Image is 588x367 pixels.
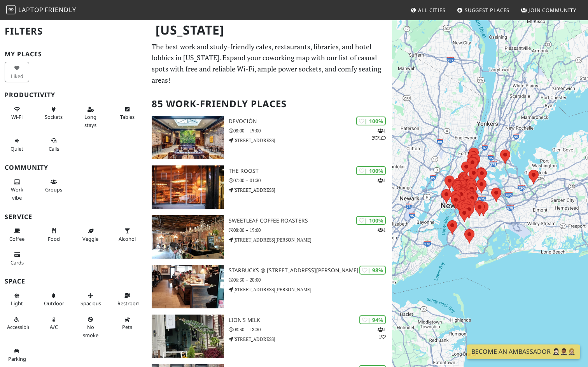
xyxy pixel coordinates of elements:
[5,50,142,58] h3: My Places
[229,336,392,343] p: [STREET_ADDRESS]
[147,265,392,308] a: Starbucks @ 815 Hutchinson Riv Pkwy | 98% Starbucks @ [STREET_ADDRESS][PERSON_NAME] 06:30 – 20:00...
[42,176,66,196] button: Groups
[372,127,386,142] p: 1 2 1
[152,215,224,259] img: Sweetleaf Coffee Roasters
[229,286,392,293] p: [STREET_ADDRESS][PERSON_NAME]
[229,276,392,284] p: 06:30 – 20:00
[5,313,29,334] button: Accessible
[78,289,103,310] button: Spacious
[229,137,392,144] p: [STREET_ADDRESS]
[83,324,98,338] span: Smoke free
[115,313,140,334] button: Pets
[9,235,24,242] span: Coffee
[50,324,58,330] span: Air conditioned
[11,113,23,120] span: Stable Wi-Fi
[84,113,96,128] span: Long stays
[152,165,224,209] img: The Roost
[117,300,140,307] span: Restroom
[18,5,44,14] span: Laptop
[5,289,29,310] button: Light
[6,3,76,17] a: LaptopFriendly LaptopFriendly
[528,7,576,14] span: Join Community
[454,3,513,17] a: Suggest Places
[78,313,103,341] button: No smoke
[6,5,16,14] img: LaptopFriendly
[149,19,390,41] h1: [US_STATE]
[356,117,386,125] div: | 100%
[229,317,392,324] h3: Lion's Milk
[45,113,63,120] span: Power sockets
[115,289,140,310] button: Restroom
[5,134,29,155] button: Quiet
[147,116,392,159] a: Devoción | 100% 121 Devoción 08:00 – 19:00 [STREET_ADDRESS]
[152,92,387,116] h2: 85 Work-Friendly Places
[44,300,64,307] span: Outdoor area
[407,3,449,17] a: All Cities
[42,224,66,245] button: Food
[152,116,224,159] img: Devoción
[8,355,26,362] span: Parking
[5,176,29,204] button: Work vibe
[359,315,386,324] div: | 94%
[229,186,392,194] p: [STREET_ADDRESS]
[78,224,103,245] button: Veggie
[7,324,30,330] span: Accessible
[518,3,579,17] a: Join Community
[467,344,580,359] a: Become an Ambassador 🤵🏻‍♀️🤵🏾‍♂️🤵🏼‍♀️
[418,7,446,14] span: All Cities
[49,145,59,152] span: Video/audio calls
[359,266,386,275] div: | 98%
[5,278,142,285] h3: Space
[5,103,29,123] button: Wi-Fi
[82,235,98,242] span: Veggie
[229,118,392,125] h3: Devoción
[45,5,76,14] span: Friendly
[120,113,135,120] span: Work-friendly tables
[229,236,392,244] p: [STREET_ADDRESS][PERSON_NAME]
[229,326,392,333] p: 08:30 – 18:30
[5,91,142,99] h3: Productivity
[78,103,103,131] button: Long stays
[42,289,66,310] button: Outdoor
[11,300,23,307] span: Natural light
[42,103,66,123] button: Sockets
[229,267,392,274] h3: Starbucks @ [STREET_ADDRESS][PERSON_NAME]
[10,145,23,152] span: Quiet
[229,127,392,134] p: 08:00 – 19:00
[152,315,224,358] img: Lion's Milk
[356,216,386,225] div: | 100%
[45,186,62,193] span: Group tables
[5,224,29,245] button: Coffee
[80,300,101,307] span: Spacious
[42,134,66,155] button: Calls
[42,313,66,334] button: A/C
[119,235,136,242] span: Alcohol
[356,166,386,175] div: | 100%
[115,103,140,123] button: Tables
[378,177,386,184] p: 1
[5,164,142,171] h3: Community
[5,248,29,269] button: Cards
[5,344,29,365] button: Parking
[152,41,387,86] p: The best work and study-friendly cafes, restaurants, libraries, and hotel lobbies in [US_STATE]. ...
[10,259,24,266] span: Credit cards
[229,177,392,184] p: 07:00 – 01:30
[378,226,386,234] p: 1
[229,217,392,224] h3: Sweetleaf Coffee Roasters
[147,215,392,259] a: Sweetleaf Coffee Roasters | 100% 1 Sweetleaf Coffee Roasters 08:00 – 19:00 [STREET_ADDRESS][PERSO...
[5,19,142,43] h2: Filters
[147,165,392,209] a: The Roost | 100% 1 The Roost 07:00 – 01:30 [STREET_ADDRESS]
[147,315,392,358] a: Lion's Milk | 94% 11 Lion's Milk 08:30 – 18:30 [STREET_ADDRESS]
[5,213,142,221] h3: Service
[122,324,132,330] span: Pet friendly
[115,224,140,245] button: Alcohol
[229,226,392,234] p: 08:00 – 19:00
[48,235,60,242] span: Food
[11,186,23,201] span: People working
[229,168,392,174] h3: The Roost
[465,7,510,14] span: Suggest Places
[152,265,224,308] img: Starbucks @ 815 Hutchinson Riv Pkwy
[378,326,386,341] p: 1 1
